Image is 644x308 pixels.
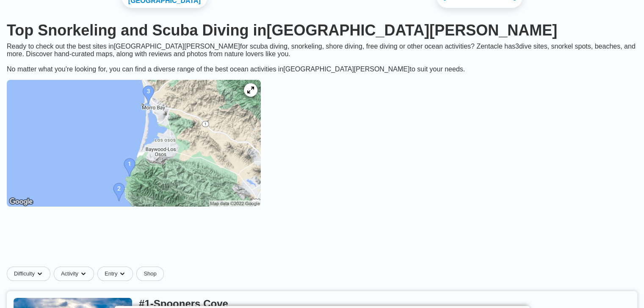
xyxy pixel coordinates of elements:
[119,270,126,277] img: dropdown caret
[105,270,117,277] span: Entry
[136,267,163,281] a: Shop
[61,270,78,277] span: Activity
[36,270,43,277] img: dropdown caret
[14,270,35,277] span: Difficulty
[54,267,97,281] button: Activitydropdown caret
[7,22,637,39] h1: Top Snorkeling and Scuba Diving in [GEOGRAPHIC_DATA][PERSON_NAME]
[97,267,136,281] button: Entrydropdown caret
[7,267,54,281] button: Difficultydropdown caret
[117,222,528,260] iframe: Advertisement
[80,270,87,277] img: dropdown caret
[7,80,261,207] img: San Luis Obispo County dive site map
